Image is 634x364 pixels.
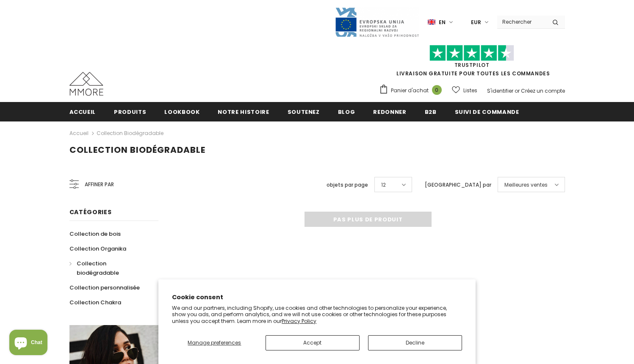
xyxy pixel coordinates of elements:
[327,181,368,189] label: objets par page
[455,108,519,116] span: Suivi de commande
[164,102,199,121] a: Lookbook
[69,72,103,96] img: Cas MMORE
[379,84,446,97] a: Panier d'achat 0
[97,130,163,137] a: Collection biodégradable
[69,284,140,292] span: Collection personnalisée
[218,108,269,116] span: Notre histoire
[425,181,491,189] label: [GEOGRAPHIC_DATA] par
[85,180,114,189] span: Affiner par
[69,226,121,241] a: Collection de bois
[381,181,386,189] span: 12
[69,128,89,138] a: Accueil
[172,293,462,302] h2: Cookie consent
[463,86,477,95] span: Listes
[455,102,519,121] a: Suivi de commande
[439,18,446,27] span: en
[428,19,435,26] img: i-lang-1.png
[338,102,355,121] a: Blog
[373,102,406,121] a: Redonner
[282,317,316,325] a: Privacy Policy
[432,85,442,95] span: 0
[69,230,121,238] span: Collection de bois
[266,335,360,350] button: Accept
[471,18,481,27] span: EUR
[69,295,121,310] a: Collection Chakra
[164,108,199,116] span: Lookbook
[515,87,520,94] span: or
[338,108,355,116] span: Blog
[114,108,146,116] span: Produits
[335,18,419,25] a: Javni Razpis
[69,144,205,156] span: Collection biodégradable
[335,7,419,38] img: Javni Razpis
[288,108,320,116] span: soutenez
[69,256,149,280] a: Collection biodégradable
[69,108,96,116] span: Accueil
[425,108,437,116] span: B2B
[172,335,257,350] button: Manage preferences
[452,83,477,98] a: Listes
[7,330,50,357] inbox-online-store-chat: Shopify online store chat
[69,280,140,295] a: Collection personnalisée
[373,108,406,116] span: Redonner
[69,241,126,256] a: Collection Organika
[69,245,126,253] span: Collection Organika
[497,16,546,28] input: Search Site
[69,298,121,306] span: Collection Chakra
[69,102,96,121] a: Accueil
[521,87,565,94] a: Créez un compte
[504,181,548,189] span: Meilleures ventes
[429,45,514,61] img: Faites confiance aux étoiles pilotes
[172,305,462,325] p: We and our partners, including Shopify, use cookies and other technologies to personalize your ex...
[454,61,490,69] a: TrustPilot
[368,335,462,350] button: Decline
[379,49,565,77] span: LIVRAISON GRATUITE POUR TOUTES LES COMMANDES
[77,259,119,277] span: Collection biodégradable
[69,208,112,216] span: Catégories
[188,339,241,346] span: Manage preferences
[114,102,146,121] a: Produits
[487,87,513,94] a: S'identifier
[391,86,429,95] span: Panier d'achat
[288,102,320,121] a: soutenez
[218,102,269,121] a: Notre histoire
[425,102,437,121] a: B2B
